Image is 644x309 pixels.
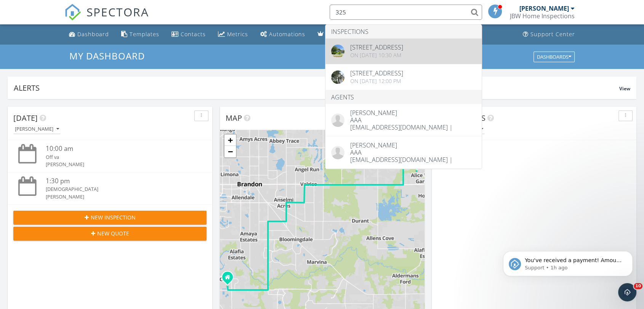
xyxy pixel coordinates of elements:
a: [STREET_ADDRESS] On [DATE] 10:30 am [325,38,482,64]
div: [PERSON_NAME] [519,5,569,12]
a: SPECTORA [64,10,149,26]
span: View [619,85,630,92]
div: [PERSON_NAME] [46,161,191,168]
span: New Quote [97,229,129,237]
a: Contacts [168,27,209,42]
a: Zoom in [224,134,236,146]
div: [EMAIL_ADDRESS][DOMAIN_NAME] | [350,123,453,130]
div: Dashboards [537,54,571,59]
iframe: Intercom notifications message [492,235,644,288]
div: No results found [432,140,636,161]
p: Message from Support, sent 1h ago [33,29,131,36]
div: [PERSON_NAME] [46,193,191,200]
a: [PERSON_NAME] AAA [EMAIL_ADDRESS][DOMAIN_NAME] | [325,136,482,168]
a: Support Center [520,27,578,42]
div: 1:30 pm [46,176,191,186]
img: 9464858%2Fcover_photos%2Fs1SHaAC5I1wpd3fjhygT%2Foriginal.jpg [331,70,344,84]
iframe: Intercom live chat [618,283,636,301]
a: Advanced [314,27,357,42]
div: Templates [130,30,159,38]
div: 11620 Pure Pebble Dr,, Riverview FL 33569 [227,277,232,282]
div: Dashboard [77,30,109,38]
div: [PERSON_NAME] [350,142,453,148]
div: [PERSON_NAME] [15,126,59,132]
div: Off va [46,154,191,161]
div: Support Center [530,30,575,38]
div: Automations [269,30,305,38]
div: [STREET_ADDRESS] [350,44,403,50]
div: AAA [350,148,453,155]
li: Inspections [325,25,482,38]
div: [EMAIL_ADDRESS][DOMAIN_NAME] | [350,155,453,163]
span: 10 [634,283,642,289]
img: default-user-f0147aede5fd5fa78ca7ade42f37bd4542148d508eef1c3d3ea960f66861d68b.jpg [331,146,344,159]
span: You've received a payment! Amount $625.00 Fee $0.00 Net $625.00 Transaction # pi_3SCiXkK7snlDGpRF... [33,22,131,119]
div: [PERSON_NAME] [350,110,453,116]
button: New Quote [13,227,207,240]
span: SPECTORA [87,4,149,20]
span: [DATE] [13,113,38,123]
a: [STREET_ADDRESS] On [DATE] 12:00 pm [325,64,482,90]
span: New Inspection [91,213,136,221]
span: My Dashboard [69,50,145,62]
li: Agents [325,90,482,104]
img: default-user-f0147aede5fd5fa78ca7ade42f37bd4542148d508eef1c3d3ea960f66861d68b.jpg [331,114,344,127]
input: Search everything... [330,5,482,20]
button: New Inspection [13,211,207,224]
div: JBW Home Inspections [510,12,575,20]
span: Map [226,113,242,123]
div: AAA [350,116,453,123]
div: 10:00 am [46,144,191,154]
img: streetview [331,45,344,58]
a: [PERSON_NAME] AAA [EMAIL_ADDRESS][DOMAIN_NAME] | [325,104,482,136]
div: On [DATE] 10:30 am [350,52,403,58]
div: [DEMOGRAPHIC_DATA] [46,186,191,193]
img: The Best Home Inspection Software - Spectora [64,4,81,21]
a: Zoom out [224,146,236,157]
div: Metrics [227,30,248,38]
a: Metrics [215,27,251,42]
div: Contacts [181,30,206,38]
div: Alerts [14,83,619,93]
button: [PERSON_NAME] [13,124,61,134]
a: Automations (Basic) [257,27,308,42]
a: Templates [118,27,162,42]
div: [STREET_ADDRESS] [350,70,403,76]
button: Dashboards [533,51,575,62]
a: Dashboard [66,27,112,42]
div: On [DATE] 12:00 pm [350,78,403,84]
